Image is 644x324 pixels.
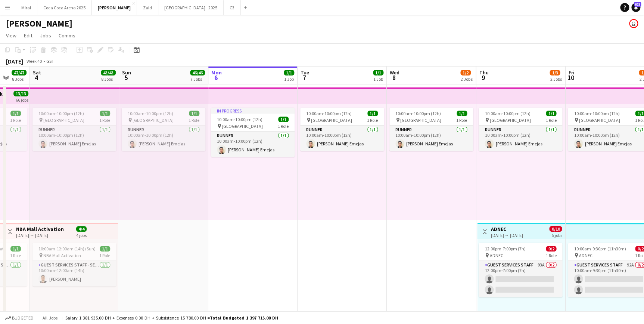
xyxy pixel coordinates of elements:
button: [PERSON_NAME] [92,0,137,15]
span: Total Budgeted 1 397 715.00 DH [210,315,278,321]
span: All jobs [41,315,59,321]
button: Zaid [137,0,158,15]
span: 623 [634,2,641,7]
div: Salary 1 381 935.00 DH + Expenses 0.00 DH + Subsistence 15 780.00 DH = [65,315,278,321]
button: Budgeted [4,314,35,322]
button: C3 [224,0,241,15]
div: [DATE] [6,58,23,65]
app-user-avatar: Kate Oliveros [629,19,638,28]
a: Comms [56,31,78,40]
button: Miral [15,0,37,15]
button: [GEOGRAPHIC_DATA] - 2025 [158,0,224,15]
a: Edit [21,31,35,40]
div: GST [46,58,54,64]
span: Week 40 [25,58,43,64]
span: Comms [59,32,75,39]
h1: [PERSON_NAME] [6,18,72,29]
span: Edit [24,32,32,39]
a: 623 [631,3,640,12]
span: Jobs [40,32,51,39]
span: Budgeted [12,315,34,321]
a: Jobs [37,31,54,40]
span: View [6,32,16,39]
a: View [3,31,19,40]
button: Coca Coca Arena 2025 [37,0,92,15]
